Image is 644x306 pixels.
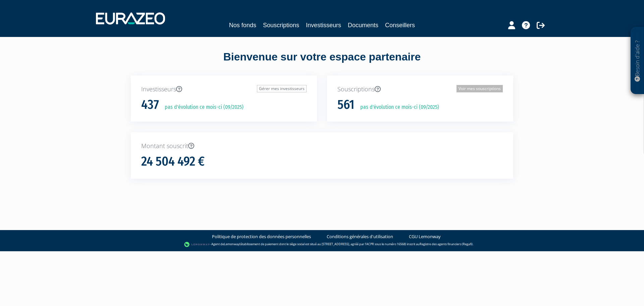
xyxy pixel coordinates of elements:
img: 1732889491-logotype_eurazeo_blanc_rvb.png [96,12,165,25]
p: Souscriptions [337,85,503,94]
div: - Agent de (établissement de paiement dont le siège social est situé au [STREET_ADDRESS], agréé p... [7,241,637,248]
p: pas d'évolution ce mois-ci (09/2025) [160,103,244,111]
h1: 437 [141,98,159,112]
a: Conditions générales d'utilisation [327,233,393,240]
img: logo-lemonway.png [184,241,210,248]
p: Besoin d'aide ? [634,31,641,91]
a: Souscriptions [263,20,299,30]
a: Documents [348,20,378,30]
p: Investisseurs [141,85,307,94]
a: Investisseurs [306,20,341,30]
a: CGU Lemonway [409,233,441,240]
a: Lemonway [224,242,239,246]
p: Montant souscrit [141,142,503,150]
a: Nos fonds [229,20,256,30]
h1: 24 504 492 € [141,155,205,169]
p: pas d'évolution ce mois-ci (09/2025) [356,103,439,111]
a: Politique de protection des données personnelles [212,233,311,240]
a: Gérer mes investisseurs [257,85,307,92]
h1: 561 [337,98,355,112]
a: Registre des agents financiers (Regafi) [420,242,473,246]
a: Conseillers [385,20,415,30]
a: Voir mes souscriptions [457,85,503,92]
div: Bienvenue sur votre espace partenaire [126,49,518,76]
